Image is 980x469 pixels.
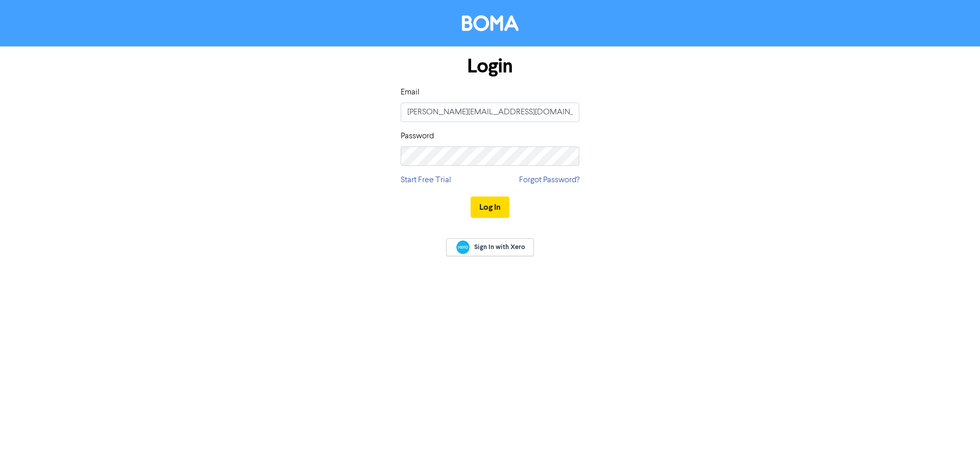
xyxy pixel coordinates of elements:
[456,240,470,254] img: Xero logo
[401,174,451,186] a: Start Free Trial
[401,86,420,98] label: Email
[401,130,434,142] label: Password
[519,174,579,186] a: Forgot Password?
[471,196,509,218] button: Log In
[446,238,534,256] a: Sign In with Xero
[401,55,579,78] h1: Login
[462,15,519,31] img: BOMA Logo
[474,242,525,252] span: Sign In with Xero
